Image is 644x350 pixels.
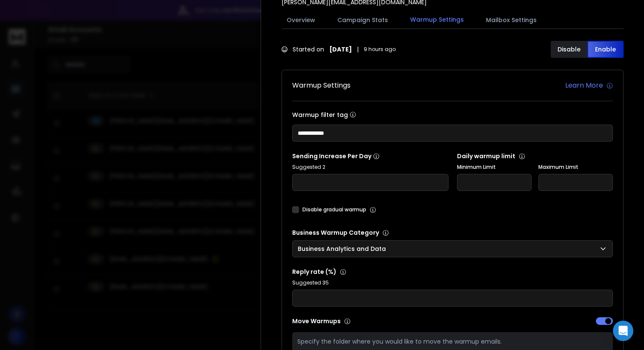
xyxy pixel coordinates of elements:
[282,11,320,29] button: Overview
[457,164,532,171] label: Minimum Limit
[481,11,542,29] button: Mailbox Settings
[292,164,448,171] p: Suggested 2
[302,206,366,213] label: Disable gradual warmup
[298,245,389,253] p: Business Analytics and Data
[292,279,613,286] p: Suggested 35
[538,164,613,171] label: Maximum Limit
[292,317,450,325] p: Move Warmups
[587,41,624,58] button: Enable
[457,152,613,160] p: Daily warmup limit
[357,45,359,54] span: |
[613,321,633,341] div: Open Intercom Messenger
[282,45,396,54] div: Started on
[332,11,393,29] button: Campaign Stats
[292,152,448,160] p: Sending Increase Per Day
[405,10,469,30] button: Warmup Settings
[292,111,613,118] label: Warmup filter tag
[329,45,352,54] strong: [DATE]
[292,228,613,237] p: Business Warmup Category
[551,41,624,58] button: DisableEnable
[292,267,613,276] p: Reply rate (%)
[364,46,396,53] span: 9 hours ago
[292,80,351,91] h1: Warmup Settings
[297,337,608,346] p: Specify the folder where you would like to move the warmup emails.
[565,80,613,91] a: Learn More
[551,41,587,58] button: Disable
